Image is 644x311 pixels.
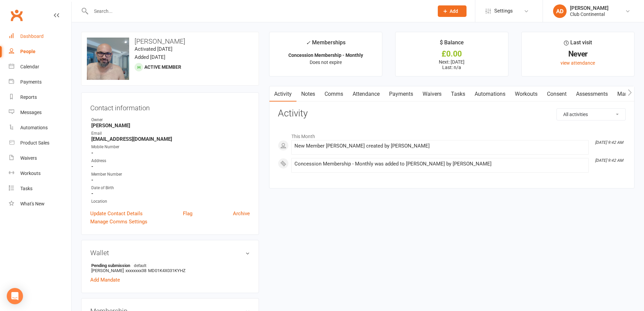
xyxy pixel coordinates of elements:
[91,163,250,170] strong: -
[91,185,250,191] div: Date of Birth
[384,86,418,102] a: Payments
[9,29,71,44] a: Dashboard
[446,86,470,102] a: Tasks
[20,140,49,146] div: Product Sales
[560,60,595,66] a: view attendance
[20,171,41,176] div: Workouts
[9,135,71,151] a: Product Sales
[91,198,250,205] div: Location
[9,181,71,196] a: Tasks
[91,158,250,164] div: Address
[91,130,250,137] div: Email
[7,288,23,304] div: Open Intercom Messenger
[402,50,502,58] div: £0.00
[90,276,120,284] a: Add Mandate
[9,90,71,105] a: Reports
[20,64,39,69] div: Calendar
[9,196,71,212] a: What's New
[90,262,250,274] li: [PERSON_NAME]
[595,140,623,145] i: [DATE] 9:42 AM
[91,117,250,123] div: Owner
[288,52,363,58] strong: Concession Membership - Monthly
[310,60,342,65] span: Does not expire
[132,263,148,268] span: default
[89,6,429,16] input: Search...
[269,86,296,102] a: Activity
[20,155,37,161] div: Waivers
[87,38,253,45] h3: [PERSON_NAME]
[90,209,143,218] a: Update Contact Details
[294,161,586,167] div: Concession Membership - Monthly was added to [PERSON_NAME] by [PERSON_NAME]
[564,38,592,50] div: Last visit
[542,86,571,102] a: Consent
[9,151,71,166] a: Waivers
[20,79,42,85] div: Payments
[553,4,567,18] div: AD
[9,120,71,135] a: Automations
[306,40,310,46] i: ✓
[20,49,35,54] div: People
[135,46,172,52] time: Activated [DATE]
[418,86,446,102] a: Waivers
[233,209,250,218] a: Archive
[9,44,71,59] a: People
[144,64,181,70] span: Active member
[91,263,246,268] strong: Pending submission
[595,158,623,163] i: [DATE] 9:42 AM
[278,108,626,119] h3: Activity
[320,86,348,102] a: Comms
[570,5,609,11] div: [PERSON_NAME]
[571,86,613,102] a: Assessments
[450,8,458,14] span: Add
[306,38,345,51] div: Memberships
[8,7,25,24] a: Clubworx
[348,86,384,102] a: Attendance
[9,59,71,74] a: Calendar
[20,34,44,39] div: Dashboard
[91,191,250,197] strong: -
[87,38,129,80] img: image1757925983.png
[125,268,146,273] span: xxxxxxxx38
[9,166,71,181] a: Workouts
[91,123,250,129] strong: [PERSON_NAME]
[90,102,250,112] h3: Contact information
[438,5,467,17] button: Add
[296,86,320,102] a: Notes
[20,186,32,191] div: Tasks
[91,171,250,178] div: Member Number
[91,150,250,156] strong: -
[20,201,45,206] div: What's New
[91,177,250,183] strong: -
[20,125,48,130] div: Automations
[20,94,37,100] div: Reports
[528,50,628,58] div: Never
[91,136,250,142] strong: [EMAIL_ADDRESS][DOMAIN_NAME]
[494,3,513,19] span: Settings
[510,86,542,102] a: Workouts
[135,54,165,60] time: Added [DATE]
[402,59,502,70] p: Next: [DATE] Last: n/a
[294,143,586,149] div: New Member [PERSON_NAME] created by [PERSON_NAME]
[90,218,147,226] a: Manage Comms Settings
[9,105,71,120] a: Messages
[440,38,464,50] div: $ Balance
[470,86,510,102] a: Automations
[278,129,626,140] li: This Month
[148,268,186,273] span: MD01K4X031KYHZ
[570,11,609,17] div: Club Continental
[20,110,42,115] div: Messages
[90,249,250,257] h3: Wallet
[91,144,250,150] div: Mobile Number
[183,209,192,218] a: Flag
[9,74,71,90] a: Payments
